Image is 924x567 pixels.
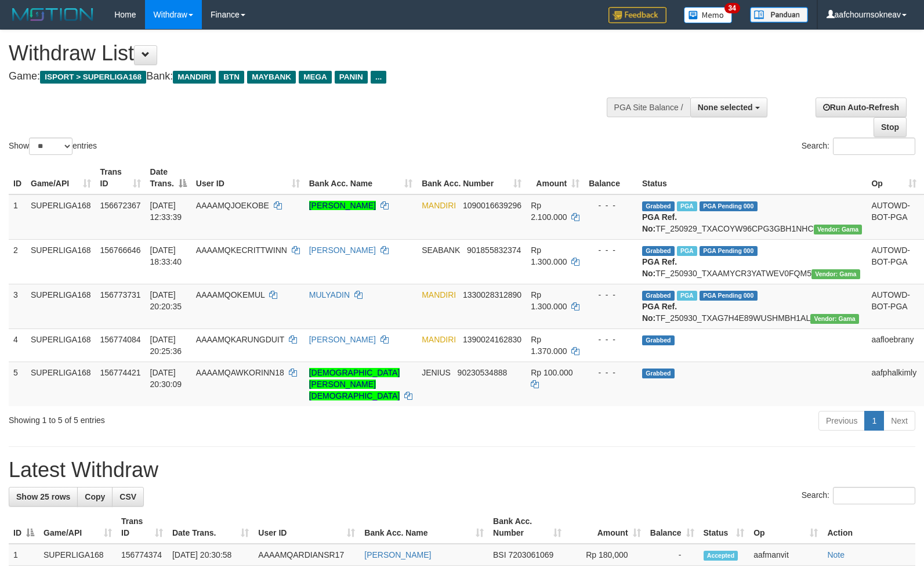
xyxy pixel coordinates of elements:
[100,368,141,377] span: 156774421
[422,201,456,210] span: MANDIRI
[642,257,677,278] b: PGA Ref. No:
[150,335,182,356] span: [DATE] 20:25:36
[677,291,697,301] span: Marked by aafsengchandara
[467,245,521,255] span: Copy 901855832374 to clipboard
[117,511,168,544] th: Trans ID: activate to sort column ascending
[642,246,675,256] span: Grabbed
[458,368,508,377] span: Copy 90230534888 to clipboard
[704,551,738,561] span: Accepted
[463,335,521,344] span: Copy 1390024162830 to clipboard
[690,97,767,117] button: None selected
[700,201,758,211] span: PGA Pending
[9,71,604,82] h4: Game: Bank:
[39,511,117,544] th: Game/API: activate to sort column ascending
[196,290,265,299] span: AAAAMQOKEMUL
[463,201,521,210] span: Copy 1090016639296 to clipboard
[810,314,859,324] span: Vendor URL: https://trx31.1velocity.biz
[16,492,70,501] span: Show 25 rows
[584,161,637,194] th: Balance
[196,201,269,210] span: AAAAMQJOEKOBE
[531,245,567,266] span: Rp 1.300.000
[637,284,867,328] td: TF_250930_TXAG7H4E89WUSHMBH1AL
[566,544,646,566] td: Rp 180,000
[818,411,865,431] a: Previous
[867,194,921,240] td: AUTOWD-BOT-PGA
[417,161,526,194] th: Bank Acc. Number: activate to sort column ascending
[26,239,96,284] td: SUPERLIGA168
[642,212,677,233] b: PGA Ref. No:
[698,103,753,112] span: None selected
[309,335,376,344] a: [PERSON_NAME]
[827,550,845,559] a: Note
[9,161,26,194] th: ID
[833,487,915,504] input: Search:
[814,225,863,234] span: Vendor URL: https://trx31.1velocity.biz
[642,369,675,378] span: Grabbed
[637,239,867,284] td: TF_250930_TXAAMYCR3YATWEV0FQM5
[566,511,646,544] th: Amount: activate to sort column ascending
[589,334,633,345] div: - - -
[9,458,915,482] h1: Latest Withdraw
[864,411,884,431] a: 1
[40,71,146,84] span: ISPORT > SUPERLIGA168
[531,201,567,222] span: Rp 2.100.000
[811,269,860,279] span: Vendor URL: https://trx31.1velocity.biz
[100,290,141,299] span: 156773731
[642,302,677,323] b: PGA Ref. No:
[677,201,697,211] span: Marked by aafsengchandara
[589,367,633,378] div: - - -
[749,511,822,544] th: Op: activate to sort column ascending
[29,138,73,155] select: Showentries
[364,550,431,559] a: [PERSON_NAME]
[699,511,749,544] th: Status: activate to sort column ascending
[531,290,567,311] span: Rp 1.300.000
[867,284,921,328] td: AUTOWD-BOT-PGA
[607,97,690,117] div: PGA Site Balance /
[867,328,921,362] td: aafloebrany
[883,411,915,431] a: Next
[642,201,675,211] span: Grabbed
[77,487,113,507] a: Copy
[589,200,633,211] div: - - -
[100,245,141,255] span: 156766646
[802,138,915,155] label: Search:
[360,511,488,544] th: Bank Acc. Name: activate to sort column ascending
[816,97,907,117] a: Run Auto-Refresh
[253,544,360,566] td: AAAAMQARDIANSR17
[802,487,915,504] label: Search:
[822,511,915,544] th: Action
[305,161,417,194] th: Bank Acc. Name: activate to sort column ascending
[39,544,117,566] td: SUPERLIGA168
[749,544,822,566] td: aafmanvit
[309,368,400,400] a: [DEMOGRAPHIC_DATA][PERSON_NAME][DEMOGRAPHIC_DATA]
[422,290,456,299] span: MANDIRI
[168,511,253,544] th: Date Trans.: activate to sort column ascending
[119,492,136,501] span: CSV
[299,71,332,84] span: MEGA
[422,368,451,377] span: JENIUS
[422,245,460,255] span: SEABANK
[112,487,144,507] a: CSV
[463,290,521,299] span: Copy 1330028312890 to clipboard
[637,194,867,240] td: TF_250929_TXACOYW96CPG3GBH1NHC
[173,71,216,84] span: MANDIRI
[100,335,141,344] span: 156774084
[26,328,96,362] td: SUPERLIGA168
[85,492,105,501] span: Copy
[646,544,699,566] td: -
[247,71,296,84] span: MAYBANK
[191,161,305,194] th: User ID: activate to sort column ascending
[724,3,740,13] span: 34
[684,7,733,23] img: Button%20Memo.svg
[637,161,867,194] th: Status
[867,161,921,194] th: Op: activate to sort column ascending
[168,544,253,566] td: [DATE] 20:30:58
[493,550,506,559] span: BSI
[867,362,921,406] td: aafphalkimly
[646,511,699,544] th: Balance: activate to sort column ascending
[309,245,376,255] a: [PERSON_NAME]
[9,194,26,240] td: 1
[26,194,96,240] td: SUPERLIGA168
[9,487,78,507] a: Show 25 rows
[422,335,456,344] span: MANDIRI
